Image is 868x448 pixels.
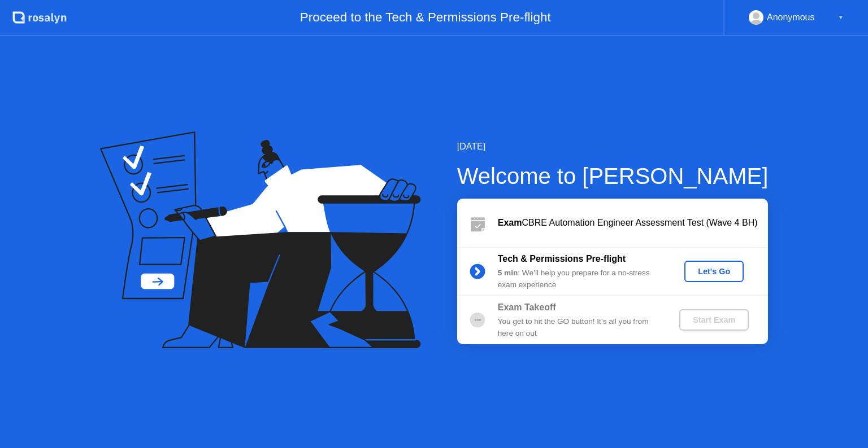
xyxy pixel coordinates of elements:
b: Exam [498,218,522,227]
div: Start Exam [684,315,744,324]
div: [DATE] [457,140,769,153]
button: Start Exam [679,309,749,331]
b: Exam Takeoff [498,302,556,312]
div: ▼ [838,10,844,25]
div: : We’ll help you prepare for a no-stress exam experience [498,267,661,291]
b: 5 min [498,269,518,277]
div: Anonymous [767,10,815,25]
div: You get to hit the GO button! It’s all you from here on out [498,316,661,339]
b: Tech & Permissions Pre-flight [498,254,626,263]
div: Welcome to [PERSON_NAME] [457,159,769,193]
button: Let's Go [684,261,744,282]
div: CBRE Automation Engineer Assessment Test (Wave 4 BH) [498,216,768,230]
div: Let's Go [689,267,739,276]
